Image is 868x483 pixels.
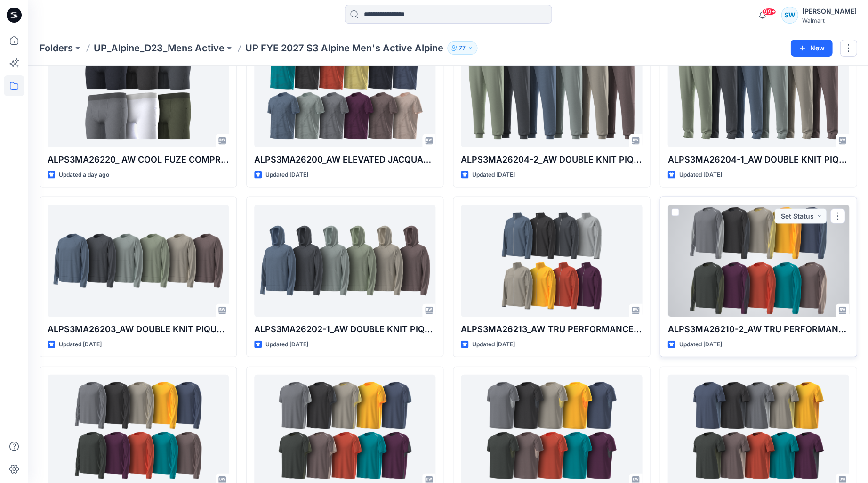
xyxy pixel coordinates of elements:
a: ALPS3MA26213_AW TRU PERFORMANCE STAND COLLAR JACKET [461,205,642,316]
a: ALPS3MA26203_AW DOUBLE KNIT PIQUE SWEATSHIRT [48,205,229,316]
button: 77 [447,41,477,55]
p: ALPS3MA26220_ AW COOL FUZE COMPRESSION BIKE SHORT 6” INSEAM-9-28 [48,153,229,166]
a: ALPS3MA26204-2_AW DOUBLE KNIT PIQUE JOGGER- OPTION 2 9.18 [461,35,642,147]
a: ALPS3MA26210-2_AW TRU PERFORMANCE LONG SLEEVE TEE- OPTION 2 [667,205,849,316]
p: Updated a day ago [59,170,109,180]
p: UP FYE 2027 S3 Alpine Men's Active Alpine [245,41,443,55]
a: ALPS3MA26200_AW ELEVATED JACQUARD FASHION TEE OPTION 2 [254,35,435,147]
p: ALPS3MA26213_AW TRU PERFORMANCE STAND COLLAR JACKET [461,322,642,336]
p: Updated [DATE] [679,339,722,349]
p: ALPS3MA26200_AW ELEVATED JACQUARD FASHION TEE OPTION 2 [254,153,435,166]
p: Updated [DATE] [59,339,102,349]
span: 99+ [762,8,776,16]
a: UP_Alpine_D23_Mens Active [94,41,225,55]
p: Updated [DATE] [265,170,308,180]
p: Updated [DATE] [472,170,515,180]
p: ALPS3MA26204-2_AW DOUBLE KNIT PIQUE JOGGER- OPTION 2 9.18 [461,153,642,166]
button: New [790,40,832,57]
p: ALPS3MA26204-1_AW DOUBLE KNIT PIQUE JOGGER- OPTION 1 [667,153,849,166]
a: ALPS3MA26220_ AW COOL FUZE COMPRESSION BIKE SHORT 6” INSEAM-9-28 [48,35,229,147]
p: Updated [DATE] [265,339,308,349]
a: ALPS3MA26204-1_AW DOUBLE KNIT PIQUE JOGGER- OPTION 1 [667,35,849,147]
p: ALPS3MA26202-1_AW DOUBLE KNIT PIQUE PULLOVER HOODIE- OPTION 1 [254,322,435,336]
p: Updated [DATE] [472,339,515,349]
div: Walmart [802,17,856,24]
p: ALPS3MA26203_AW DOUBLE KNIT PIQUE SWEATSHIRT [48,322,229,336]
div: SW [781,7,798,24]
p: 77 [459,43,466,53]
a: ALPS3MA26202-1_AW DOUBLE KNIT PIQUE PULLOVER HOODIE- OPTION 1 [254,205,435,316]
p: Updated [DATE] [679,170,722,180]
a: Folders [40,41,73,55]
p: ALPS3MA26210-2_AW TRU PERFORMANCE LONG SLEEVE TEE- OPTION 2 [667,322,849,336]
div: [PERSON_NAME] [802,6,856,17]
